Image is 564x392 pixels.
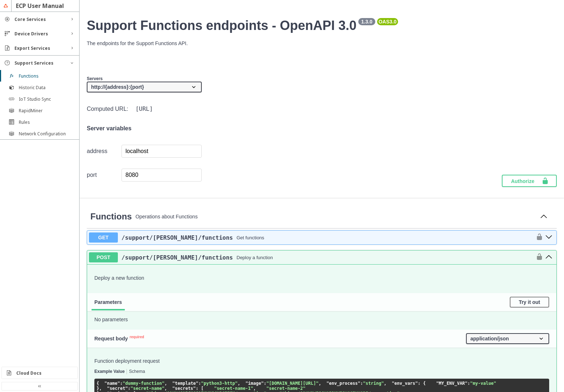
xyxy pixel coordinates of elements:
span: : [198,381,201,386]
span: "secret-name-1" [214,386,253,391]
button: authorization button unlocked [532,253,543,262]
span: , [164,386,167,391]
button: authorization button unlocked [532,233,543,242]
span: "name" [104,381,120,386]
span: "string" [363,381,384,386]
span: POST [89,252,118,262]
span: { [97,381,99,386]
a: Functions [90,212,132,222]
p: Function deployment request [94,358,549,364]
p: No parameters [94,317,549,322]
span: Authorize [511,177,542,184]
button: Schema [129,369,145,374]
span: , [164,381,167,386]
span: "image" [245,381,264,386]
span: "[DOMAIN_NAME][URL]" [266,381,319,386]
p: Deploy a new function [94,275,549,281]
button: GET/support/[PERSON_NAME]/functionsGet functions [89,232,532,243]
button: get ​/support​/faas​/functions [543,233,555,242]
span: : [128,386,131,391]
span: /support /[PERSON_NAME] /functions [121,234,233,241]
span: : [264,381,266,386]
button: post ​/support​/faas​/functions [543,253,555,262]
span: : [360,381,363,386]
span: "python3-http" [201,381,238,386]
span: , [238,381,240,386]
span: , [319,381,321,386]
p: Operations about Functions [136,214,534,219]
span: "dummy-function" [123,381,164,386]
span: /support /[PERSON_NAME] /functions [121,254,233,261]
div: Computed URL: [87,104,202,114]
span: "env_vars" [392,381,418,386]
a: /support/[PERSON_NAME]/functions [121,234,233,241]
span: "env_process" [326,381,360,386]
button: Try it out [510,297,549,308]
span: , [253,386,256,391]
div: Get functions [236,235,264,240]
button: Example Value [94,369,125,374]
span: : { [418,381,426,386]
span: Parameters [94,299,122,305]
span: "my-value" [470,381,496,386]
span: "secret" [107,386,128,391]
h4: Server variables [87,125,202,132]
span: "MY_ENV_VAR" [436,381,467,386]
span: Servers [87,76,103,81]
td: address [87,144,121,158]
h2: Support Functions endpoints - OpenAPI 3.0 [87,18,557,33]
span: "secret-name" [131,386,164,391]
button: Collapse operation [538,212,550,222]
span: "template" [172,381,198,386]
span: GET [89,232,118,243]
span: : [120,381,123,386]
span: "secret-name-2" [266,386,305,391]
pre: 1.3.0 [360,19,374,25]
span: Functions [90,212,132,221]
button: Authorize [502,175,557,187]
code: [URL] [134,104,154,114]
select: Request content type [466,333,549,344]
button: POST/support/[PERSON_NAME]/functionsDeploy a function [89,252,532,262]
a: /support/[PERSON_NAME]/functions [121,254,233,261]
h4: Request body [94,336,466,341]
span: , [384,381,386,386]
td: port [87,168,121,182]
span: : [467,381,470,386]
div: Deploy a function [236,255,273,260]
span: : [ [196,386,204,391]
span: "secrets" [172,386,196,391]
p: The endpoints for the Support Functions API. [87,40,557,46]
pre: OAS 3.0 [379,19,397,25]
